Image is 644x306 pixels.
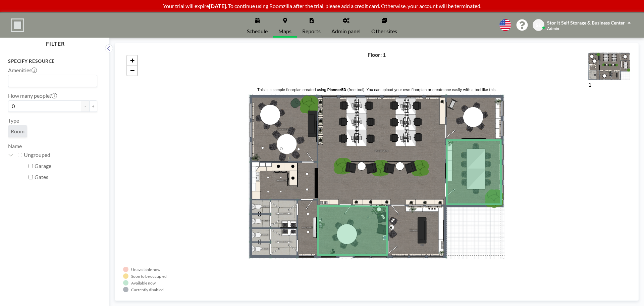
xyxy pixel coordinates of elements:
span: Stor It Self Storage & Business Center [547,20,625,26]
button: + [89,100,97,112]
button: - [81,100,89,112]
a: Zoom out [127,65,137,76]
b: [DATE] [209,3,226,9]
a: Maps [273,12,297,38]
div: Currently disabled [131,287,164,292]
span: Schedule [247,29,268,34]
h4: FILTER [8,38,103,47]
label: Garage [35,163,97,169]
span: Reports [302,29,321,34]
a: Schedule [241,12,273,38]
span: Room [11,128,24,135]
span: Maps [278,29,291,34]
img: organization-logo [11,18,24,32]
h4: Floor: 1 [368,51,386,58]
label: Ungrouped [24,151,97,158]
input: Search for option [9,77,93,85]
span: − [130,66,135,75]
div: Search for option [8,75,97,87]
label: Type [8,117,19,124]
a: Zoom in [127,55,137,65]
span: Other sites [371,29,397,34]
label: Gates [35,174,97,180]
a: Other sites [366,12,402,38]
span: S& [536,22,542,28]
label: How many people? [8,92,57,99]
div: Available now [131,280,156,286]
span: Admin [547,26,559,31]
span: + [130,56,135,64]
label: Amenities [8,67,37,74]
label: 1 [588,81,591,88]
a: Reports [297,12,326,38]
h3: Specify resource [8,58,97,64]
a: Admin panel [326,12,366,38]
span: Admin panel [331,29,361,34]
div: Soon to be occupied [131,274,167,279]
img: ExemplaryFloorPlanRoomzilla.png [588,51,630,80]
div: Unavailable now [131,267,160,272]
label: Name [8,143,22,149]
